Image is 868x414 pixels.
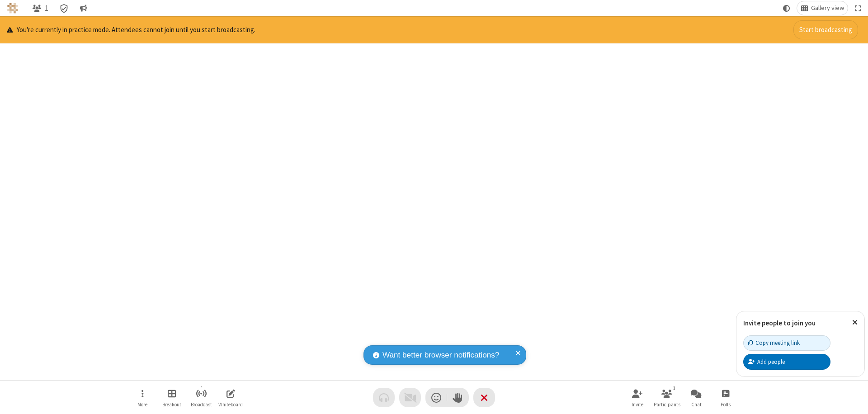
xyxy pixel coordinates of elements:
[743,335,830,351] button: Copy meeting link
[56,1,73,15] div: Meeting details Encryption enabled
[653,385,680,410] button: Open participant list
[188,385,215,410] button: Start broadcast
[447,388,469,407] button: Raise hand
[632,402,643,407] span: Invite
[691,402,702,407] span: Chat
[654,402,680,407] span: Participants
[670,384,678,392] div: 1
[425,388,447,407] button: Send a reaction
[797,1,848,15] button: Change layout
[712,385,739,410] button: Open poll
[748,339,800,347] div: Copy meeting link
[399,388,421,407] button: Video
[793,20,858,39] button: Start broadcasting
[811,5,844,12] span: Gallery view
[191,402,212,407] span: Broadcast
[624,385,651,410] button: Invite participants (⌘+Shift+I)
[373,388,395,407] button: Audio problem - check your Internet connection or call by phone
[217,385,244,410] button: Open shared whiteboard
[743,319,816,327] label: Invite people to join you
[218,402,243,407] span: Whiteboard
[158,385,185,410] button: Manage Breakout Rooms
[473,388,495,407] button: End or leave meeting
[845,311,864,334] button: Close popover
[28,1,52,15] button: Open participant list
[129,385,156,410] button: Open menu
[7,3,18,14] img: QA Selenium DO NOT DELETE OR CHANGE
[76,1,90,15] button: Conversation
[721,402,731,407] span: Polls
[45,4,48,13] span: 1
[7,25,255,35] p: You're currently in practice mode. Attendees cannot join until you start broadcasting.
[851,1,865,15] button: Fullscreen
[743,354,830,369] button: Add people
[683,385,710,410] button: Open chat
[137,402,147,407] span: More
[779,1,794,15] button: Using system theme
[382,349,499,361] span: Want better browser notifications?
[162,402,181,407] span: Breakout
